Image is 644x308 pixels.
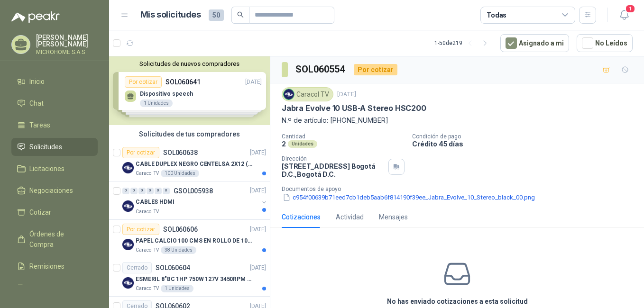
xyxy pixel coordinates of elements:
[11,160,98,178] a: Licitaciones
[163,188,170,194] div: 0
[174,188,213,194] p: GSOL005938
[161,246,196,254] div: 38 Unidades
[136,236,254,245] p: PAPEL CALCIO 100 CMS EN ROLLO DE 100 GR
[147,188,154,194] div: 0
[136,208,159,216] p: Caracol TV
[11,225,98,254] a: Órdenes de Compra
[336,212,364,222] div: Actividad
[109,56,270,125] div: Solicitudes de nuevos compradoresPor cotizarSOL060641[DATE] Dispositivo speech1 UnidadesPor cotiz...
[11,181,98,199] a: Negociaciones
[122,188,129,194] div: 0
[11,138,98,156] a: Solicitudes
[11,11,60,23] img: Logo peakr
[122,239,134,250] img: Company Logo
[434,36,493,51] div: 1 - 50 de 219
[337,90,356,99] p: [DATE]
[11,72,98,91] a: Inicio
[122,262,152,273] div: Cerrado
[282,103,426,113] p: Jabra Evolve 10 USB-A Stereo HSC200
[282,212,321,222] div: Cotizaciones
[29,120,50,130] span: Tareas
[130,188,138,194] div: 0
[500,34,569,52] button: Asignado a mi
[29,185,73,196] span: Negociaciones
[136,170,159,177] p: Caracol TV
[11,279,98,297] a: Configuración
[122,147,159,158] div: Por cotizar
[616,7,633,24] button: 1
[29,229,89,250] span: Órdenes de Compra
[412,140,640,148] p: Crédito 45 días
[282,140,286,148] p: 2
[136,198,175,207] p: CABLES HDMI
[122,185,268,216] a: 0 0 0 0 0 0 GSOL005938[DATE] Company LogoCABLES HDMICaracol TV
[163,226,198,233] p: SOL060606
[36,49,98,55] p: MICROHOME S.A.S
[122,224,159,235] div: Por cotizar
[29,98,44,109] span: Chat
[250,263,266,272] p: [DATE]
[11,116,98,134] a: Tareas
[161,285,193,292] div: 1 Unidades
[250,187,266,196] p: [DATE]
[11,257,98,275] a: Remisiones
[282,186,640,192] p: Documentos de apoyo
[161,170,199,177] div: 100 Unidades
[155,188,162,194] div: 0
[140,8,201,22] h1: Mis solicitudes
[379,212,408,222] div: Mensajes
[209,9,224,21] span: 50
[250,225,266,234] p: [DATE]
[136,285,159,292] p: Caracol TV
[487,10,506,20] div: Todas
[11,94,98,112] a: Chat
[122,162,134,173] img: Company Logo
[109,125,270,143] div: Solicitudes de tus compradores
[354,64,397,75] div: Por cotizar
[250,148,266,157] p: [DATE]
[282,192,536,202] button: c954f00639b71eed7cb1deb5aab6f814190f39ee_Jabra_Evolve_10_Stereo_black_00.png
[109,143,270,181] a: Por cotizarSOL060638[DATE] Company LogoCABLE DUPLEX NEGRO CENTELSA 2X12 (COLOR NEGRO)Caracol TV10...
[288,140,317,148] div: Unidades
[577,34,633,52] button: No Leídos
[136,246,159,254] p: Caracol TV
[282,87,333,101] div: Caracol TV
[282,133,405,140] p: Cantidad
[412,133,640,140] p: Condición de pago
[136,160,254,169] p: CABLE DUPLEX NEGRO CENTELSA 2X12 (COLOR NEGRO)
[113,60,266,67] button: Solicitudes de nuevos compradores
[387,296,528,307] h3: No has enviado cotizaciones a esta solicitud
[109,220,270,258] a: Por cotizarSOL060606[DATE] Company LogoPAPEL CALCIO 100 CMS EN ROLLO DE 100 GRCaracol TV38 Unidades
[138,188,146,194] div: 0
[29,283,71,293] span: Configuración
[122,277,134,289] img: Company Logo
[36,34,98,47] p: [PERSON_NAME] [PERSON_NAME]
[156,264,190,271] p: SOL060604
[29,163,64,174] span: Licitaciones
[29,142,62,152] span: Solicitudes
[163,149,198,156] p: SOL060638
[282,162,385,178] p: [STREET_ADDRESS] Bogotá D.C. , Bogotá D.C.
[109,258,270,297] a: CerradoSOL060604[DATE] Company LogoESMERIL 8"BC 1HP 750W 127V 3450RPM URREACaracol TV1 Unidades
[29,261,64,272] span: Remisiones
[284,89,294,100] img: Company Logo
[237,11,244,18] span: search
[29,76,45,87] span: Inicio
[11,203,98,221] a: Cotizar
[136,275,254,284] p: ESMERIL 8"BC 1HP 750W 127V 3450RPM URREA
[625,4,635,13] span: 1
[282,155,385,162] p: Dirección
[29,207,51,217] span: Cotizar
[282,115,633,126] p: N.º de artículo: [PHONE_NUMBER]
[122,200,134,212] img: Company Logo
[295,62,346,77] h3: SOL060554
